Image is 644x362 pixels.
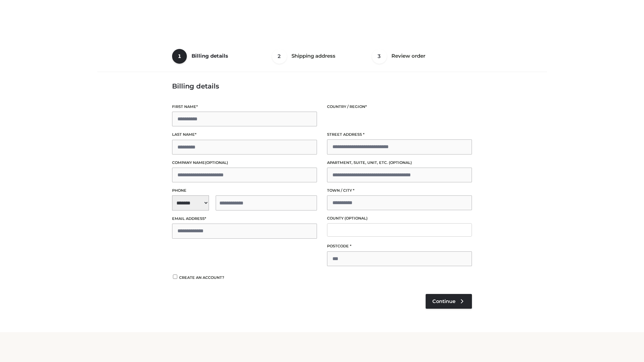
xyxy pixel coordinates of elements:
[327,187,472,194] label: Town / City
[344,216,368,221] span: (optional)
[432,298,455,304] span: Continue
[327,104,472,110] label: Country / Region
[172,104,317,110] label: First name
[172,275,178,279] input: Create an account?
[179,275,224,280] span: Create an account?
[327,160,472,166] label: Apartment, suite, unit, etc.
[205,160,228,165] span: (optional)
[172,187,317,194] label: Phone
[426,294,472,309] a: Continue
[172,131,317,138] label: Last name
[389,160,412,165] span: (optional)
[327,243,472,249] label: Postcode
[327,215,472,222] label: County
[172,160,317,166] label: Company name
[327,131,472,138] label: Street address
[172,216,317,222] label: Email address
[172,82,472,90] h3: Billing details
